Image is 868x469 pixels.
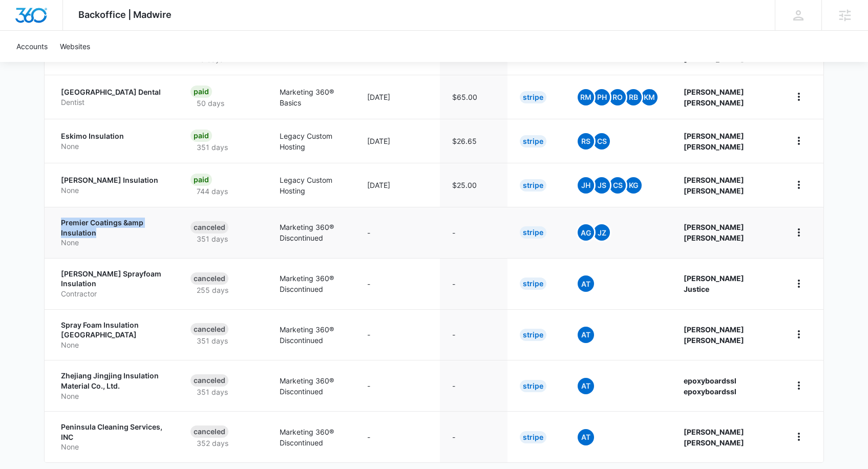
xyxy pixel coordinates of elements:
[78,9,172,20] span: Backoffice | Madwire
[61,391,166,401] p: None
[684,325,744,345] strong: [PERSON_NAME] [PERSON_NAME]
[355,207,440,258] td: -
[578,224,594,241] span: AG
[190,335,234,346] p: 351 days
[280,273,343,294] p: Marketing 360® Discontinued
[520,226,546,239] div: Stripe
[791,275,807,292] button: home
[684,44,744,63] strong: [PERSON_NAME] [PERSON_NAME]
[609,89,626,105] span: RO
[625,177,642,194] span: KG
[355,258,440,309] td: -
[190,233,234,244] p: 351 days
[355,119,440,163] td: [DATE]
[61,340,166,350] p: None
[355,360,440,411] td: -
[190,98,230,109] p: 50 days
[440,163,507,207] td: $25.00
[190,438,235,449] p: 352 days
[440,207,507,258] td: -
[61,442,166,452] p: None
[61,141,166,152] p: None
[355,75,440,119] td: [DATE]
[520,91,546,103] div: Stripe
[355,411,440,462] td: -
[578,275,594,292] span: At
[61,131,166,141] p: Eskimo Insulation
[190,387,234,397] p: 351 days
[280,427,343,448] p: Marketing 360® Discontinued
[440,75,507,119] td: $65.00
[609,177,626,194] span: CS
[520,329,546,341] div: Stripe
[190,272,228,285] div: Canceled
[625,89,642,105] span: RB
[578,133,594,150] span: RS
[61,269,166,289] p: [PERSON_NAME] Sprayfoam Insulation
[190,374,228,387] div: Canceled
[280,222,343,243] p: Marketing 360® Discontinued
[791,224,807,241] button: home
[54,31,96,62] a: Websites
[578,378,594,394] span: At
[61,218,166,248] a: Premier Coatings &amp InsulationNone
[190,130,212,142] div: Paid
[641,89,658,105] span: KM
[190,323,228,335] div: Canceled
[520,380,546,392] div: Stripe
[355,163,440,207] td: [DATE]
[61,269,166,299] a: [PERSON_NAME] Sprayfoam InsulationContractor
[61,87,166,97] p: [GEOGRAPHIC_DATA] Dental
[594,89,610,105] span: PH
[791,133,807,149] button: home
[61,422,166,442] p: Peninsula Cleaning Services, INC
[440,360,507,411] td: -
[190,221,228,233] div: Canceled
[61,320,166,350] a: Spray Foam Insulation [GEOGRAPHIC_DATA]None
[791,326,807,343] button: home
[61,218,166,238] p: Premier Coatings &amp Insulation
[61,131,166,151] a: Eskimo InsulationNone
[578,89,594,105] span: RM
[684,88,744,107] strong: [PERSON_NAME] [PERSON_NAME]
[684,176,744,195] strong: [PERSON_NAME] [PERSON_NAME]
[440,309,507,360] td: -
[190,425,228,438] div: Canceled
[61,371,166,391] p: Zhejiang Jingjing Insulation Material Co., Ltd.
[684,223,744,242] strong: [PERSON_NAME] [PERSON_NAME]
[61,422,166,452] a: Peninsula Cleaning Services, INCNone
[61,97,166,108] p: Dentist
[684,376,736,396] strong: epoxyboardssl epoxyboardssl
[61,185,166,196] p: None
[440,119,507,163] td: $26.65
[190,174,212,186] div: Paid
[280,375,343,397] p: Marketing 360® Discontinued
[190,285,235,295] p: 255 days
[520,431,546,443] div: Stripe
[578,177,594,194] span: JH
[520,278,546,290] div: Stripe
[190,186,234,197] p: 744 days
[61,175,166,185] p: [PERSON_NAME] Insulation
[61,320,166,340] p: Spray Foam Insulation [GEOGRAPHIC_DATA]
[280,131,343,152] p: Legacy Custom Hosting
[594,224,610,241] span: JZ
[684,274,744,293] strong: [PERSON_NAME] Justice
[61,371,166,401] a: Zhejiang Jingjing Insulation Material Co., Ltd.None
[440,258,507,309] td: -
[280,87,343,108] p: Marketing 360® Basics
[791,429,807,445] button: home
[190,142,234,153] p: 351 days
[791,89,807,105] button: home
[280,175,343,196] p: Legacy Custom Hosting
[520,179,546,191] div: Stripe
[10,31,54,62] a: Accounts
[61,289,166,299] p: Contractor
[594,177,610,194] span: JS
[61,87,166,107] a: [GEOGRAPHIC_DATA] DentalDentist
[61,238,166,248] p: None
[594,133,610,150] span: CS
[578,327,594,343] span: At
[355,309,440,360] td: -
[684,132,744,151] strong: [PERSON_NAME] [PERSON_NAME]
